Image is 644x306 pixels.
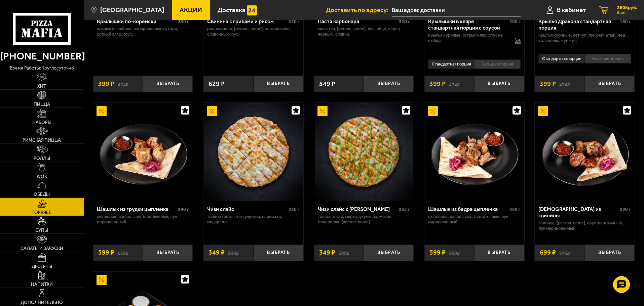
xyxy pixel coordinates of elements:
[118,249,128,256] s: 659 ₽
[318,26,410,37] p: спагетти, [PERSON_NAME], лук, яйцо, перец черный , сливки.
[32,210,51,215] span: Горячее
[538,54,584,63] li: Стандартная порция
[207,26,300,37] p: рис, свинина, [PERSON_NAME], шампиньоны, сливочный соус.
[326,7,392,13] span: Доставить по адресу:
[617,5,637,10] span: 2808 руб.
[617,11,637,15] span: 5 шт.
[536,103,634,201] img: Шашлык из свинины
[584,54,631,63] li: Большая порция
[585,76,635,92] button: Выбрать
[97,214,189,225] p: цыпленок, лаваш, соус шашлычный, лук маринованный.
[428,59,474,69] li: Стандартная порция
[535,103,635,201] a: АкционныйШашлык из свинины
[318,18,397,25] div: Паста карбонара
[21,300,63,305] span: Дополнительно
[143,76,193,92] button: Выбрать
[428,33,508,43] p: крылья куриные, острый кляр, соус на выбор.
[425,103,523,201] img: Шашлык из бедра цыпленка
[143,245,193,261] button: Выбрать
[37,84,46,89] span: Хит
[23,138,61,143] span: Римская пицца
[93,103,193,201] a: АкционныйШашлык из грудки цыпленка
[509,19,521,25] span: 200 г
[289,207,300,212] span: 220 г
[37,174,47,179] span: WOK
[449,81,460,87] s: 474 ₽
[559,81,570,87] s: 474 ₽
[97,18,177,25] div: Крылышки по-корейски
[557,7,586,13] span: В кабинет
[428,106,438,116] img: Акционный
[203,103,303,201] a: АкционныйЧизи слайс
[218,7,245,13] span: Доставка
[319,81,335,87] span: 549 ₽
[289,19,300,25] span: 350 г
[315,103,413,201] img: Чизи слайс с соусом Ранч
[32,264,52,269] span: Десерты
[449,249,460,256] s: 659 ₽
[538,106,548,116] img: Акционный
[118,81,128,87] s: 474 ₽
[364,245,414,261] button: Выбрать
[228,249,239,256] s: 399 ₽
[429,249,446,256] span: 599 ₽
[318,214,410,225] p: тонкое тесто, сыр сулугуни, пармезан, моцарелла, [PERSON_NAME].
[32,120,51,125] span: Наборы
[254,76,303,92] button: Выбрать
[254,245,303,261] button: Выбрать
[204,103,302,201] img: Чизи слайс
[207,206,287,212] div: Чизи слайс
[94,103,192,201] img: Шашлык из грудки цыпленка
[207,18,287,25] div: Свинина с грибами и рисом
[428,206,508,212] div: Шашлык из бедра цыпленка
[538,220,631,231] p: свинина, [PERSON_NAME], соус шашлычный, лук маринованный.
[209,249,225,256] span: 349 ₽
[424,103,524,201] a: АкционныйШашлык из бедра цыпленка
[474,59,521,69] li: Большая порция
[319,249,335,256] span: 349 ₽
[98,81,114,87] span: 399 ₽
[21,246,63,251] span: Салаты и закуски
[399,207,410,212] span: 235 г
[559,249,570,256] s: 749 ₽
[314,103,414,201] a: АкционныйЧизи слайс с соусом Ранч
[538,33,631,43] p: крылья куриные, кетчуп, лук репчатый, мёд, халапеньо, кунжут.
[180,7,202,13] span: Акции
[34,156,50,161] span: Роллы
[100,7,164,13] span: [GEOGRAPHIC_DATA]
[620,19,631,25] span: 180 г
[585,245,635,261] button: Выбрать
[429,81,446,87] span: 399 ₽
[97,106,107,116] img: Акционный
[247,5,257,15] img: 15daf4d41897b9f0e9f617042186c801.svg
[474,76,524,92] button: Выбрать
[178,19,189,25] span: 230 г
[34,102,50,107] span: Пицца
[97,275,107,285] img: Акционный
[34,192,50,197] span: Обеды
[474,245,524,261] button: Выбрать
[428,18,508,31] div: Крылышки в кляре стандартная порция c соусом
[98,249,114,256] span: 599 ₽
[318,206,397,212] div: Чизи слайс с [PERSON_NAME]
[540,249,556,256] span: 699 ₽
[207,106,217,116] img: Акционный
[207,214,300,225] p: тонкое тесто, сыр сулугуни, пармезан, моцарелла.
[428,214,521,225] p: цыпленок, лаваш, соус шашлычный, лук маринованный.
[35,228,48,233] span: Супы
[178,207,189,212] span: 290 г
[538,18,618,31] div: Крылья Дракона стандартная порция
[620,207,631,212] span: 290 г
[317,106,328,116] img: Акционный
[97,26,189,37] p: крылья цыплёнка, панировочные сухари, острый кляр, соус.
[540,81,556,87] span: 399 ₽
[535,52,635,71] div: 0
[97,206,177,212] div: Шашлык из грудки цыпленка
[509,207,521,212] span: 290 г
[209,81,225,87] span: 629 ₽
[364,76,414,92] button: Выбрать
[392,4,521,16] input: Ваш адрес доставки
[339,249,349,256] s: 399 ₽
[399,19,410,25] span: 320 г
[31,282,53,287] span: Напитки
